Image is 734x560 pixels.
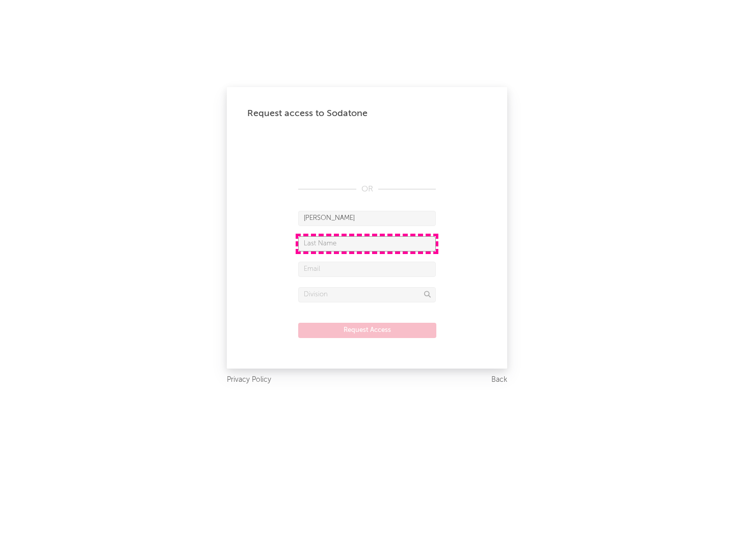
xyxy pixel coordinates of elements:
div: OR [298,183,436,195]
a: Privacy Policy [227,374,271,386]
input: Division [298,287,436,302]
div: Request access to Sodatone [247,107,487,120]
input: Email [298,262,436,277]
button: Request Access [298,323,436,338]
a: Back [491,374,507,386]
input: First Name [298,211,436,226]
input: Last Name [298,236,436,251]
